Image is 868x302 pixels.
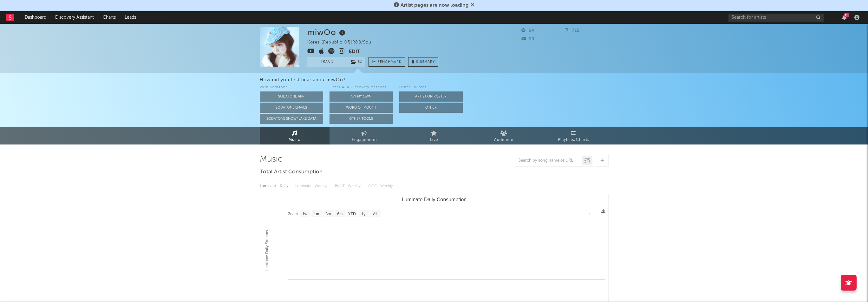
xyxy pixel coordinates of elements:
[373,212,377,216] text: All
[260,91,323,102] button: Sodatone App
[416,60,435,64] span: Summary
[399,103,463,113] button: Other
[401,3,469,8] span: Artist pages are now loading
[337,212,343,216] text: 6m
[264,230,269,271] text: Luminate Daily Streams
[408,57,438,67] button: Summary
[307,27,347,37] div: miwOo
[469,127,539,144] a: Audience
[399,91,463,102] button: Artist on Roster
[369,57,405,67] a: Benchmark
[361,212,365,216] text: 1y
[844,13,849,17] div: 10
[120,11,140,24] a: Leads
[728,14,824,22] input: Search for artists
[260,127,330,144] a: Music
[51,11,98,24] a: Discovery Assistant
[401,197,467,202] text: Luminate Daily Consumption
[348,212,356,216] text: YTD
[347,57,365,67] button: (1)
[330,103,393,113] button: Word Of Mouth
[302,212,307,216] text: 1w
[494,136,513,144] span: Audience
[539,127,609,144] a: Playlists/Charts
[377,58,401,66] span: Benchmark
[330,114,393,124] button: Other Tools
[471,3,474,8] span: Dismiss
[260,114,323,124] button: Sodatone Snowflake Data
[347,57,366,67] span: ( 1 )
[288,212,298,216] text: Zoom
[399,127,469,144] a: Live
[307,57,347,67] button: Track
[399,84,463,91] div: Other Sources
[330,127,399,144] a: Engagement
[330,91,393,102] button: On My Own
[565,29,579,33] span: 715
[20,11,51,24] a: Dashboard
[330,84,393,91] div: Other A&R Discovery Methods
[289,136,300,144] span: Music
[325,212,331,216] text: 3m
[260,84,323,91] div: With Sodatone
[352,136,377,144] span: Engagement
[260,168,323,176] span: Total Artist Consumption
[307,39,380,46] div: Korea (Republic of) | R&B/Soul
[260,103,323,113] button: Sodatone Emails
[98,11,120,24] a: Charts
[521,37,534,41] span: 60
[587,211,591,216] text: →
[515,158,582,163] input: Search by song name or URL
[521,29,534,33] span: 64
[430,136,438,144] span: Live
[314,212,319,216] text: 1m
[558,136,589,144] span: Playlists/Charts
[349,48,360,56] button: Edit
[842,15,846,20] button: 10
